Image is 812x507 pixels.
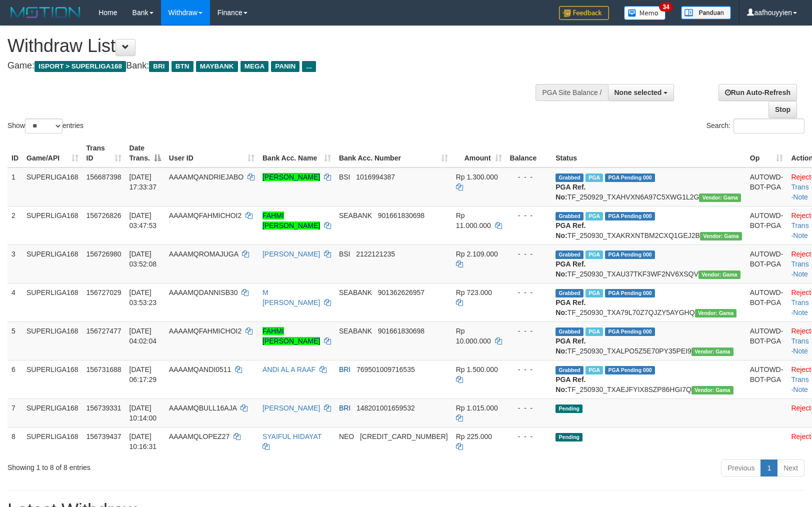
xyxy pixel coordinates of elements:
img: panduan.png [681,6,731,19]
b: PGA Ref. No: [555,337,585,355]
a: Note [793,347,808,355]
a: Run Auto-Refresh [718,84,797,101]
span: Rp 1.300.000 [456,173,498,181]
a: Reject [791,211,811,219]
td: SUPERLIGA168 [22,206,82,244]
td: SUPERLIGA168 [22,244,82,283]
a: Note [793,231,808,239]
span: Vendor URL: https://trx31.1velocity.biz [700,232,742,240]
a: Note [793,308,808,316]
b: PGA Ref. No: [555,260,585,278]
span: [DATE] 10:16:31 [129,432,157,450]
button: None selected [608,84,674,101]
span: AAAAMQFAHMICHOI2 [169,327,241,335]
th: Bank Acc. Name: activate to sort column ascending [258,139,335,167]
span: PGA Pending [605,212,655,220]
a: Reject [791,404,811,412]
td: 4 [7,283,22,321]
h4: Game: Bank: [7,61,531,71]
div: - - - [510,210,548,220]
label: Show entries [7,118,83,133]
th: Op: activate to sort column ascending [746,139,787,167]
a: Note [793,270,808,278]
th: Bank Acc. Number: activate to sort column ascending [335,139,452,167]
td: SUPERLIGA168 [22,398,82,427]
span: Marked by aafandaneth [585,212,603,220]
td: SUPERLIGA168 [22,360,82,398]
span: Rp 1.500.000 [456,365,498,373]
a: Reject [791,250,811,258]
div: - - - [510,431,548,441]
b: PGA Ref. No: [555,298,585,316]
a: SYAIFUL HIDAYAT [262,432,321,440]
b: PGA Ref. No: [555,375,585,393]
td: SUPERLIGA168 [22,321,82,360]
span: BSI [339,250,350,258]
a: Note [793,193,808,201]
a: [PERSON_NAME] [262,173,320,181]
span: PGA Pending [605,289,655,297]
span: Marked by aafandaneth [585,327,603,336]
h1: Withdraw List [7,36,531,56]
span: Vendor URL: https://trx31.1velocity.biz [691,347,733,356]
span: Marked by aafromsomean [585,366,603,374]
span: Rp 723.000 [456,288,492,296]
a: Reject [791,327,811,335]
a: Next [777,459,804,476]
span: 156727477 [86,327,121,335]
td: SUPERLIGA168 [22,283,82,321]
th: Game/API: activate to sort column ascending [22,139,82,167]
span: ISPORT > SUPERLIGA168 [34,61,126,72]
td: 5 [7,321,22,360]
span: Rp 225.000 [456,432,492,440]
a: 1 [760,459,777,476]
a: FAHMI [PERSON_NAME] [262,211,320,229]
span: Copy 901661830698 to clipboard [378,211,424,219]
a: FAHMI [PERSON_NAME] [262,327,320,345]
td: AUTOWD-BOT-PGA [746,360,787,398]
span: Copy 5859459223534313 to clipboard [360,432,448,440]
label: Search: [706,118,804,133]
a: Note [793,385,808,393]
span: SEABANK [339,327,372,335]
span: 156687398 [86,173,121,181]
a: [PERSON_NAME] [262,404,320,412]
th: Amount: activate to sort column ascending [452,139,506,167]
div: - - - [510,403,548,413]
td: 2 [7,206,22,244]
span: AAAAMQLOPEZ27 [169,432,229,440]
span: AAAAMQANDRIEJABO [169,173,243,181]
span: Grabbed [555,250,583,259]
td: 7 [7,398,22,427]
span: NEO [339,432,354,440]
img: Feedback.jpg [559,6,609,20]
td: 6 [7,360,22,398]
span: Rp 1.015.000 [456,404,498,412]
span: Copy 1016994387 to clipboard [356,173,395,181]
span: Rp 10.000.000 [456,327,491,345]
a: Reject [791,173,811,181]
div: Showing 1 to 8 of 8 entries [7,458,331,472]
td: TF_250929_TXAHVXN6A97C5XWG1L2G [551,167,745,206]
td: TF_250930_TXALPO5Z5E70PY35PEI9 [551,321,745,360]
td: 8 [7,427,22,455]
div: - - - [510,249,548,259]
span: PGA Pending [605,366,655,374]
span: MEGA [240,61,269,72]
span: Rp 2.109.000 [456,250,498,258]
span: 156739437 [86,432,121,440]
span: Copy 148201001659532 to clipboard [356,404,415,412]
span: Vendor URL: https://trx31.1velocity.biz [699,193,741,202]
th: Balance [506,139,552,167]
td: TF_250930_TXAU37TKF3WF2NV6XSQV [551,244,745,283]
td: TF_250930_TXAEJFYIX8SZP86HGI7Q [551,360,745,398]
th: Date Trans.: activate to sort column descending [125,139,165,167]
span: [DATE] 10:14:00 [129,404,157,422]
span: Grabbed [555,173,583,182]
span: Pending [555,433,582,441]
a: M [PERSON_NAME] [262,288,320,306]
span: [DATE] 17:33:37 [129,173,157,191]
span: ... [302,61,315,72]
span: BRI [339,404,350,412]
span: Marked by aafandaneth [585,289,603,297]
